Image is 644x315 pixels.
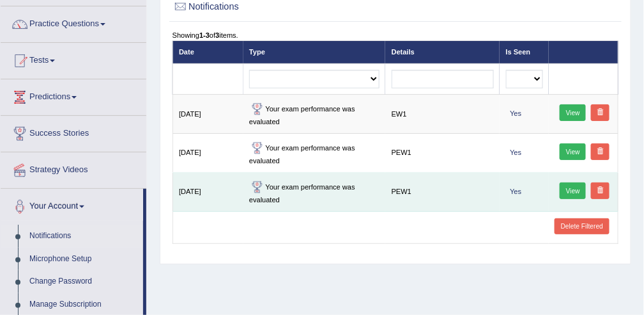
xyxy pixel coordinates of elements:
a: Delete [591,143,609,160]
a: View [560,143,586,160]
b: 3 [215,31,219,39]
td: [DATE] [172,134,243,173]
a: Delete Filtered [555,218,609,235]
a: View [560,182,586,199]
a: Notifications [24,225,143,248]
td: Your exam performance was evaluated [243,134,386,173]
div: Showing of items. [172,30,619,40]
a: Practice Questions [1,6,146,38]
span: Yes [506,147,526,159]
a: Tests [1,43,146,75]
a: Success Stories [1,116,146,148]
td: Your exam performance was evaluated [243,95,386,134]
a: Delete [591,182,609,199]
a: View [560,104,586,121]
span: Yes [506,186,526,198]
a: Date [179,48,194,56]
td: Your exam performance was evaluated [243,173,386,212]
a: Predictions [1,79,146,111]
td: PEW1 [385,173,500,212]
td: EW1 [385,95,500,134]
a: Type [249,48,265,56]
a: Change Password [24,270,143,293]
a: Your Account [1,189,143,221]
b: 1-3 [199,31,210,39]
span: Yes [506,108,526,120]
a: Microphone Setup [24,248,143,271]
a: Is Seen [506,48,531,56]
a: Details [392,48,415,56]
td: [DATE] [172,95,243,134]
a: Delete [591,104,609,121]
a: Strategy Videos [1,152,146,184]
td: [DATE] [172,173,243,212]
td: PEW1 [385,134,500,173]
